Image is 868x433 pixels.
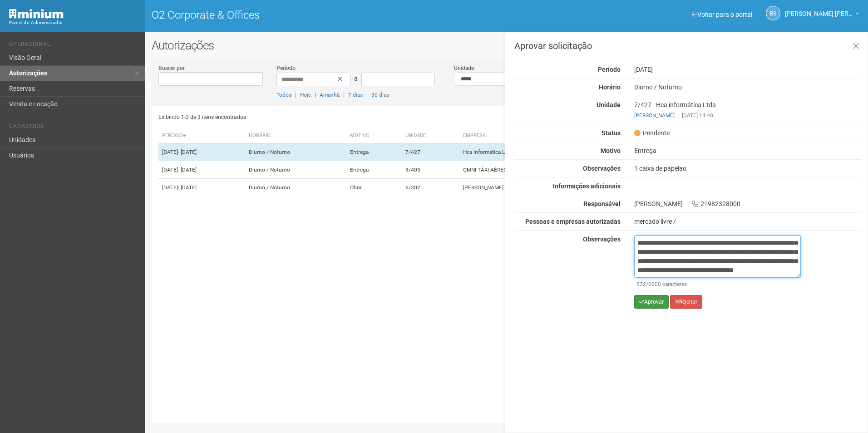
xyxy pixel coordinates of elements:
div: 7/427 - Hca informática Ltda [627,101,868,119]
th: Horário [245,128,346,143]
a: 30 dias [371,92,389,98]
div: Diurno / Noturno [627,83,868,91]
td: 7/427 [402,143,459,161]
td: Entrega [346,143,402,161]
span: - [DATE] [178,149,197,155]
td: Diurno / Noturno [245,143,346,161]
h2: Autorizações [152,39,861,52]
th: Unidade [402,128,459,143]
a: Fechar [847,37,865,56]
span: a [354,75,358,82]
a: Hoje [300,92,311,98]
a: 7 dias [348,92,363,98]
a: Voltar para o portal [692,11,752,18]
strong: Status [602,129,621,137]
span: | [343,92,345,98]
td: Diurno / Noturno [245,179,346,197]
span: Pendente [634,129,670,137]
h1: O2 Corporate & Offices [152,9,500,21]
img: Minium [9,9,64,19]
a: [PERSON_NAME] [PERSON_NAME] [785,11,859,19]
div: Painel do Administrador [9,19,138,27]
strong: Pessoas e empresas autorizadas [525,218,621,225]
td: Hca informática Ltda [459,143,628,161]
td: [DATE] [158,143,245,161]
th: Período [158,128,245,143]
span: | [295,92,296,98]
strong: Observações [583,236,621,243]
label: Período [276,64,296,72]
span: - [DATE] [178,184,197,191]
th: Empresa [459,128,628,143]
strong: Período [598,66,621,73]
a: Todos [276,92,291,98]
div: 1 caixa de papelao [627,164,868,172]
label: Unidade [454,64,474,72]
span: - [DATE] [178,167,197,173]
div: Exibindo 1-3 de 3 itens encontrados [158,110,503,124]
td: [DATE] [158,161,245,179]
span: BIANKA souza cruz cavalcanti [785,1,853,17]
div: [DATE] 14:48 [634,111,861,119]
a: [PERSON_NAME] [634,112,675,118]
td: OMNI TÁXI AÉREO [459,161,628,179]
span: | [678,112,680,118]
strong: Informações adicionais [553,182,621,190]
td: 6/302 [402,179,459,197]
td: Entrega [346,161,402,179]
th: Motivo [346,128,402,143]
td: [PERSON_NAME] ADVOGADOS [459,179,628,197]
div: /2000 caracteres [636,280,799,288]
td: [DATE] [158,179,245,197]
a: Bs [766,6,780,20]
div: mercado livre / [634,217,861,226]
strong: Unidade [597,101,621,108]
strong: Horário [599,84,621,91]
span: | [315,92,316,98]
strong: Responsável [583,200,621,207]
button: Aprovar [634,295,669,309]
strong: Observações [583,165,621,172]
td: 3/403 [402,161,459,179]
td: Diurno / Noturno [245,161,346,179]
div: Entrega [627,147,868,155]
span: 532 [636,281,646,287]
a: Amanhã [320,92,340,98]
h3: Aprovar solicitação [514,41,861,50]
strong: Motivo [601,147,621,154]
div: [DATE] [627,65,868,74]
span: | [366,92,368,98]
li: Operacional [9,41,138,50]
button: Rejeitar [670,295,702,309]
div: [PERSON_NAME] 21982328000 [627,200,868,208]
td: Obra [346,179,402,197]
label: Buscar por [158,64,185,72]
li: Cadastros [9,123,138,133]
